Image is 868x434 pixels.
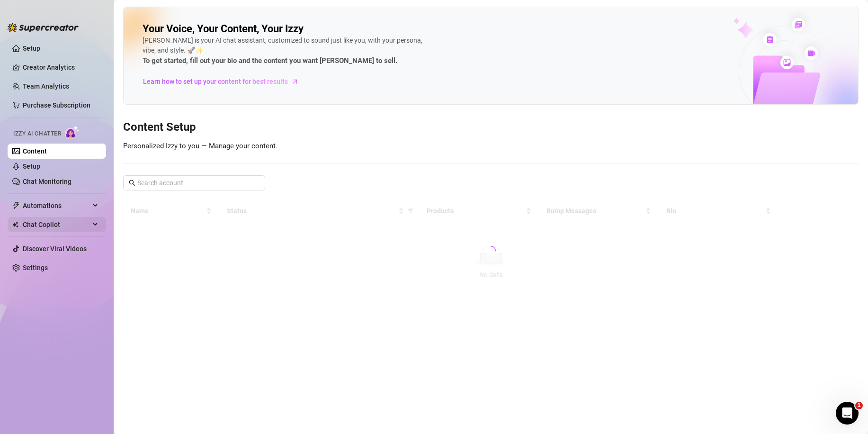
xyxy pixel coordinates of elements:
img: ai-chatter-content-library-cLFOSyPT.png [711,8,858,104]
a: Discover Viral Videos [23,245,87,253]
span: arrow-right [290,77,300,86]
a: Learn how to set up your content for best results [143,74,306,89]
iframe: Intercom live chat [836,402,859,425]
a: Team Analytics [23,82,69,90]
span: loading [484,244,497,257]
span: 1 [855,402,863,409]
a: Content [23,147,47,155]
span: Izzy AI Chatter [13,129,61,138]
a: Setup [23,163,40,170]
a: Settings [23,264,48,271]
input: Search account [137,178,252,188]
a: Chat Monitoring [23,178,72,185]
span: Learn how to set up your content for best results [143,76,288,87]
strong: To get started, fill out your bio and the content you want [PERSON_NAME] to sell. [143,56,397,65]
img: Chat Copilot [12,221,18,228]
img: logo-BBDzfeDw.svg [8,23,79,32]
span: search [129,180,135,186]
div: [PERSON_NAME] is your AI chat assistant, customized to sound just like you, with your persona, vi... [143,36,427,67]
span: Personalized Izzy to you — Manage your content. [123,142,277,150]
span: thunderbolt [12,202,20,209]
img: AI Chatter [65,126,80,139]
a: Creator Analytics [23,60,98,75]
h3: Content Setup [123,120,859,135]
a: Purchase Subscription [23,98,98,113]
a: Setup [23,45,40,52]
span: Automations [23,198,90,213]
h2: Your Voice, Your Content, Your Izzy [143,22,304,36]
span: Chat Copilot [23,217,90,232]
